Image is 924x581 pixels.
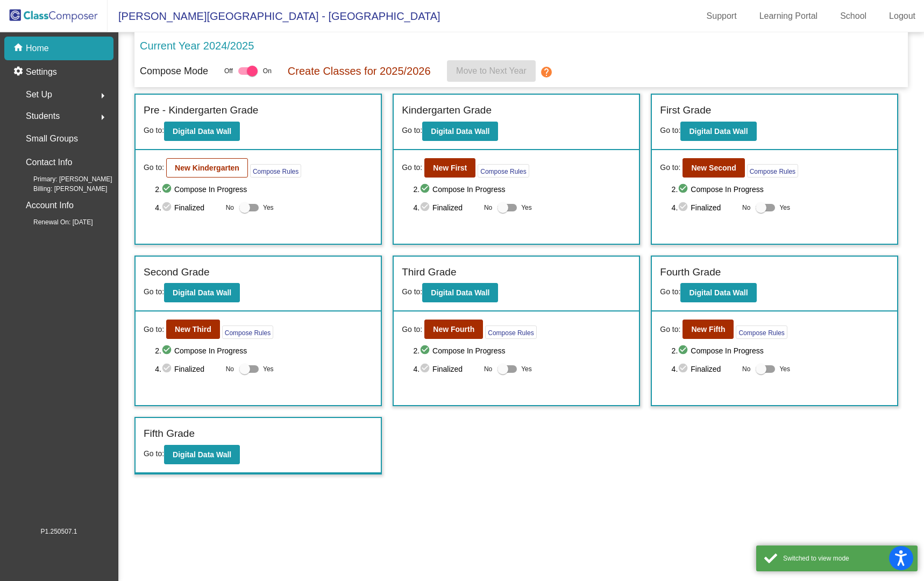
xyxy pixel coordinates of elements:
span: Billing: [PERSON_NAME] [16,184,107,194]
mat-icon: settings [13,66,26,79]
b: Digital Data Wall [173,288,231,297]
span: Go to: [144,287,164,296]
mat-icon: check_circle [420,344,432,357]
label: Kindergarten Grade [402,103,492,118]
b: Digital Data Wall [431,288,489,297]
span: Go to: [660,126,680,134]
b: New Second [691,164,736,172]
a: Logout [880,8,924,25]
span: Go to: [402,287,422,296]
mat-icon: help [540,66,553,79]
span: No [226,364,234,374]
span: 2. Compose In Progress [413,183,631,196]
span: Students [26,109,60,124]
b: Digital Data Wall [173,127,231,136]
span: Primary: [PERSON_NAME] [16,174,112,184]
mat-icon: check_circle [161,183,174,196]
span: Go to: [144,126,164,134]
p: Compose Mode [140,64,208,79]
p: Create Classes for 2025/2026 [288,63,431,79]
button: Compose Rules [485,325,536,339]
span: 2. Compose In Progress [672,183,890,196]
span: Yes [521,201,532,214]
p: Settings [26,66,57,79]
button: New Second [683,158,744,178]
span: Go to: [402,126,422,134]
label: Fifth Grade [144,426,195,442]
span: 4. Finalized [413,201,478,214]
label: Third Grade [402,265,456,280]
b: Digital Data Wall [689,288,748,297]
button: Compose Rules [747,164,798,178]
span: Go to: [144,162,164,173]
b: New First [433,164,467,172]
button: Compose Rules [478,164,529,178]
span: Go to: [144,324,164,335]
span: No [484,203,492,212]
p: Small Groups [26,131,78,146]
b: Digital Data Wall [173,450,231,459]
button: Compose Rules [736,325,787,339]
label: Fourth Grade [660,265,721,280]
button: New Third [166,320,220,339]
span: Yes [779,363,790,375]
p: Contact Info [26,155,72,170]
span: [PERSON_NAME][GEOGRAPHIC_DATA] - [GEOGRAPHIC_DATA] [108,8,440,25]
b: Digital Data Wall [689,127,748,136]
button: Compose Rules [250,164,301,178]
mat-icon: check_circle [420,363,432,375]
span: 2. Compose In Progress [155,183,373,196]
span: No [742,203,750,212]
mat-icon: arrow_right [96,89,109,102]
mat-icon: check_circle [678,363,691,375]
span: No [484,364,492,374]
p: Current Year 2024/2025 [140,38,254,54]
span: Go to: [402,162,422,173]
span: 2. Compose In Progress [413,344,631,357]
label: First Grade [660,103,711,118]
button: Digital Data Wall [680,122,756,141]
label: Second Grade [144,265,210,280]
b: New Fifth [691,325,725,334]
span: 4. Finalized [672,363,737,375]
mat-icon: arrow_right [96,111,109,124]
span: Go to: [660,324,680,335]
span: Off [224,66,233,76]
span: Yes [263,201,274,214]
mat-icon: home [13,42,26,55]
mat-icon: check_circle [161,344,174,357]
label: Pre - Kindergarten Grade [144,103,258,118]
p: Account Info [26,198,74,213]
mat-icon: check_circle [420,201,432,214]
span: Go to: [144,449,164,458]
span: No [226,203,234,212]
span: On [263,66,272,76]
span: 2. Compose In Progress [672,344,890,357]
span: Yes [521,363,532,375]
a: Learning Portal [751,8,827,25]
mat-icon: check_circle [678,344,691,357]
button: Digital Data Wall [164,122,240,141]
mat-icon: check_circle [678,201,691,214]
div: Switched to view mode [783,554,909,563]
span: Go to: [402,324,422,335]
b: New Fourth [433,325,474,334]
span: Set Up [26,87,52,102]
span: Go to: [660,162,680,173]
a: School [831,8,875,25]
button: Compose Rules [222,325,273,339]
button: Digital Data Wall [164,445,240,464]
span: No [742,364,750,374]
button: Digital Data Wall [422,122,498,141]
a: Support [698,8,745,25]
b: New Kindergarten [175,164,239,172]
p: Home [26,42,49,55]
button: New First [424,158,475,178]
button: Move to Next Year [447,60,536,82]
span: Go to: [660,287,680,296]
b: New Third [175,325,211,334]
span: 4. Finalized [155,201,220,214]
button: New Fifth [683,320,734,339]
b: Digital Data Wall [431,127,489,136]
mat-icon: check_circle [161,363,174,375]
